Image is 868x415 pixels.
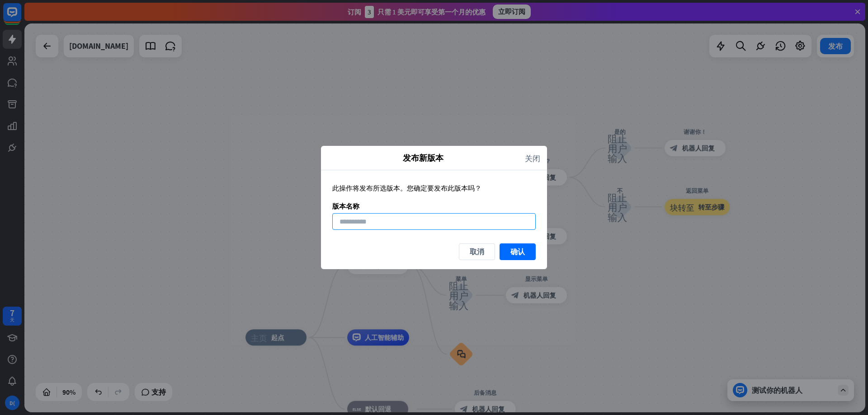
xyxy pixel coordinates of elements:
[500,243,536,260] button: 确认
[332,202,359,210] font: 版本名称
[525,154,540,162] font: 关闭
[470,247,484,256] font: 取消
[7,4,34,31] button: 打开 LiveChat 聊天小部件
[459,243,495,260] button: 取消
[332,184,481,192] font: 此操作将发布所选版本。您确定要发布此版本吗？
[510,247,525,256] font: 确认
[403,153,443,163] font: 发布新版本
